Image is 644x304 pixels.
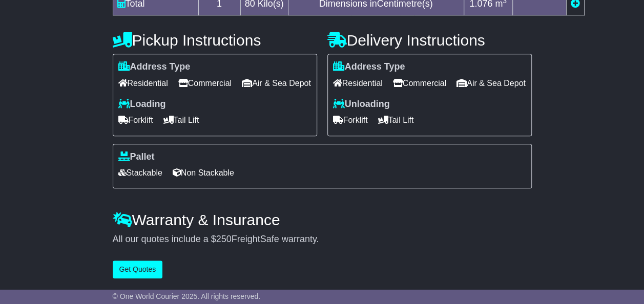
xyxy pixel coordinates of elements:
[378,112,414,128] span: Tail Lift
[333,112,368,128] span: Forklift
[333,99,390,110] label: Unloading
[333,61,405,73] label: Address Type
[456,75,526,91] span: Air & Sea Depot
[242,75,311,91] span: Air & Sea Depot
[163,112,199,128] span: Tail Lift
[393,75,446,91] span: Commercial
[118,165,162,181] span: Stackable
[113,260,163,278] button: Get Quotes
[118,61,191,73] label: Address Type
[178,75,232,91] span: Commercial
[113,211,532,228] h4: Warranty & Insurance
[327,32,532,49] h4: Delivery Instructions
[113,234,532,245] div: All our quotes include a $ FreightSafe warranty.
[113,32,317,49] h4: Pickup Instructions
[173,165,234,181] span: Non Stackable
[113,292,261,300] span: © One World Courier 2025. All rights reserved.
[118,112,153,128] span: Forklift
[216,234,232,244] span: 250
[118,75,168,91] span: Residential
[333,75,383,91] span: Residential
[118,151,155,163] label: Pallet
[118,99,166,110] label: Loading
